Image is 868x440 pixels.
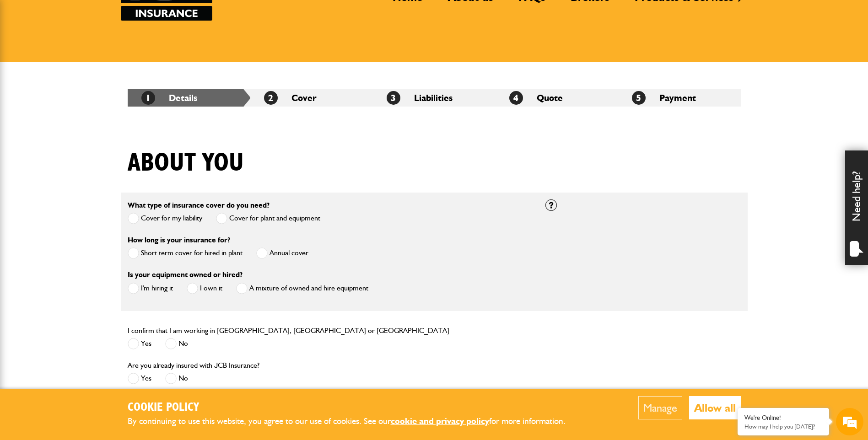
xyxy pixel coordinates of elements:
[250,89,373,107] li: Cover
[128,338,151,349] label: Yes
[128,401,581,415] h2: Cookie Policy
[216,213,320,224] label: Cover for plant and equipment
[264,91,278,105] span: 2
[128,327,449,334] label: I confirm that I am working in [GEOGRAPHIC_DATA], [GEOGRAPHIC_DATA] or [GEOGRAPHIC_DATA]
[128,213,202,224] label: Cover for my liability
[165,373,188,384] label: No
[632,91,646,105] span: 5
[845,150,868,265] div: Need help?
[128,247,243,259] label: Short term cover for hired in plant
[128,414,581,429] p: By continuing to use this website, you agree to our use of cookies. See our for more information.
[128,148,244,178] h1: About you
[509,91,523,105] span: 4
[128,271,243,279] label: Is your equipment owned or hired?
[744,414,822,422] div: We're Online!
[391,416,489,426] a: cookie and privacy policy
[387,91,400,105] span: 3
[128,236,230,244] label: How long is your insurance for?
[141,91,155,105] span: 1
[373,89,496,107] li: Liabilities
[638,396,682,419] button: Manage
[744,423,822,430] p: How may I help you today?
[618,89,741,107] li: Payment
[187,283,222,294] label: I own it
[128,362,259,369] label: Are you already insured with JCB Insurance?
[128,202,270,209] label: What type of insurance cover do you need?
[496,89,618,107] li: Quote
[128,283,173,294] label: I'm hiring it
[128,373,151,384] label: Yes
[256,247,308,259] label: Annual cover
[689,396,741,419] button: Allow all
[165,338,188,349] label: No
[128,89,250,107] li: Details
[236,283,368,294] label: A mixture of owned and hire equipment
